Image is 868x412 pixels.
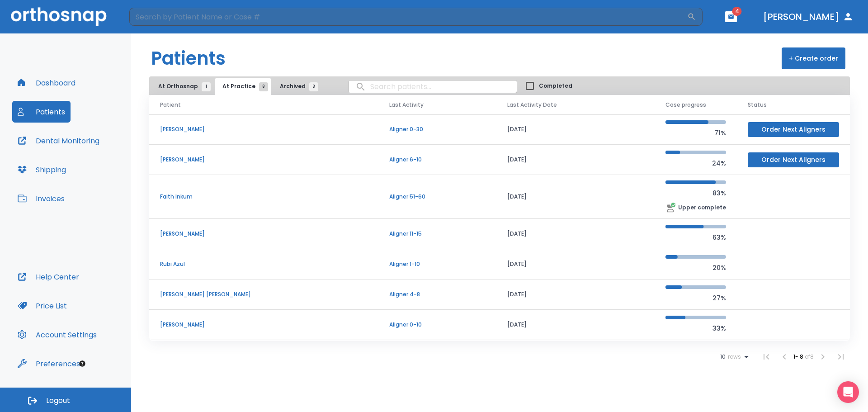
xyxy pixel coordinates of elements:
p: Aligner 0-30 [389,125,486,133]
img: Orthosnap [11,7,107,26]
td: [DATE] [496,114,655,145]
p: 24% [665,158,726,169]
div: Open Intercom Messenger [837,381,859,403]
p: Aligner 51-60 [389,193,486,201]
button: Order Next Aligners [748,152,839,167]
p: 83% [665,188,726,199]
p: 63% [665,232,726,243]
input: Search by Patient Name or Case # [129,8,687,26]
span: 4 [732,7,742,16]
td: [DATE] [496,219,655,249]
p: Upper complete [678,204,726,212]
span: Patient [160,101,181,109]
input: search [349,78,517,95]
button: Dental Monitoring [12,130,105,152]
p: [PERSON_NAME] [160,156,368,164]
button: Order Next Aligners [748,122,839,137]
td: [DATE] [496,340,655,370]
button: Price List [12,295,72,317]
p: Aligner 0-10 [389,321,486,329]
td: [DATE] [496,279,655,310]
span: rows [726,354,741,360]
p: [PERSON_NAME] [160,125,368,133]
td: [DATE] [496,145,655,175]
p: 33% [665,323,726,334]
td: [DATE] [496,249,655,279]
p: Aligner 11-15 [389,230,486,238]
p: [PERSON_NAME] [160,230,368,238]
div: Tooltip anchor [78,360,86,368]
span: 3 [309,82,318,91]
div: tabs [151,78,323,95]
button: Dashboard [12,72,81,94]
p: Faith Inkum [160,193,368,201]
p: Rubi Azul [160,260,368,268]
button: Shipping [12,159,71,180]
span: At Orthosnap [158,82,206,90]
p: 20% [665,262,726,273]
span: Status [748,101,767,109]
button: Account Settings [12,324,102,346]
td: [DATE] [496,310,655,340]
p: 27% [665,293,726,303]
button: + Create order [782,47,845,69]
span: Case progress [665,101,706,109]
td: [DATE] [496,175,655,219]
span: Last Activity [389,101,424,109]
button: Invoices [12,188,70,209]
span: 8 [259,82,268,91]
span: of 8 [805,353,814,360]
span: At Practice [222,82,264,90]
p: [PERSON_NAME] [160,321,368,329]
span: 1 [202,82,211,91]
span: Completed [539,82,572,90]
p: Aligner 1-10 [389,260,486,268]
button: Patients [12,101,71,123]
p: [PERSON_NAME] [PERSON_NAME] [160,290,368,298]
span: 10 [720,354,726,360]
span: Last Activity Date [507,101,557,109]
button: Preferences [12,353,85,374]
p: Aligner 6-10 [389,156,486,164]
button: [PERSON_NAME] [759,9,857,25]
p: Aligner 4-8 [389,290,486,298]
h1: Patients [151,45,226,72]
button: Help Center [12,266,85,288]
span: 1 - 8 [793,353,805,360]
span: Archived [280,82,314,90]
span: Logout [46,396,70,406]
p: 71% [665,128,726,138]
